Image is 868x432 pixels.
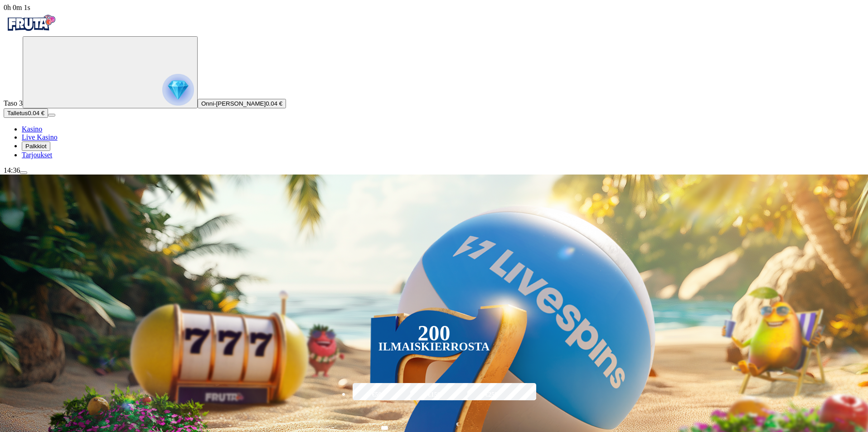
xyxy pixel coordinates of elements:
[4,12,864,159] nav: Primary
[22,151,52,159] span: Tarjoukset
[266,100,282,107] span: 0.04 €
[20,171,27,174] button: menu
[4,166,20,174] span: 14:36
[378,341,490,352] div: Ilmaiskierrosta
[408,382,461,408] label: €150
[22,141,50,151] button: reward iconPalkkiot
[201,100,266,107] span: Onni-[PERSON_NAME]
[465,382,518,408] label: €250
[4,99,23,107] span: Taso 3
[7,110,28,116] span: Talletus
[4,4,30,11] span: user session time
[417,328,450,339] div: 200
[4,28,58,36] a: Fruta
[48,114,55,116] button: menu
[22,133,58,141] a: poker-chip iconLive Kasino
[4,108,48,118] button: Talletusplus icon0.04 €
[28,110,44,116] span: 0.04 €
[25,143,47,150] span: Palkkiot
[4,12,58,34] img: Fruta
[350,382,403,408] label: €50
[22,151,52,159] a: gift-inverted iconTarjoukset
[456,420,459,429] span: €
[22,125,42,133] span: Kasino
[162,74,194,106] img: reward progress
[22,125,42,133] a: diamond iconKasino
[23,36,198,108] button: reward progress
[22,133,58,141] span: Live Kasino
[198,99,286,108] button: Onni-[PERSON_NAME]0.04 €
